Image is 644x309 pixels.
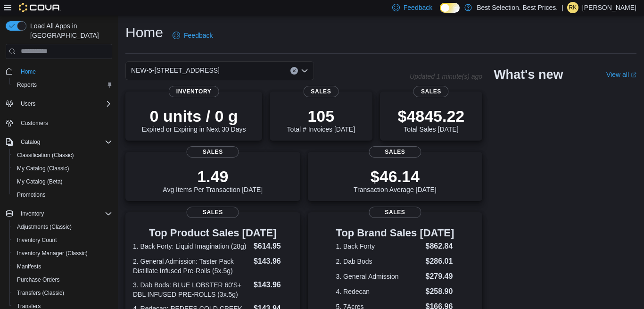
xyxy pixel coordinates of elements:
[2,97,116,110] button: Users
[397,107,464,125] p: $4845.22
[303,86,339,97] span: Sales
[13,287,68,299] a: Transfers (Classic)
[397,107,464,133] div: Total Sales [DATE]
[426,256,454,267] dd: $286.01
[17,236,57,244] span: Inventory Count
[569,2,577,13] span: RK
[13,79,41,91] a: Reports
[2,207,116,220] button: Inventory
[413,86,449,97] span: Sales
[336,227,454,239] h3: Top Brand Sales [DATE]
[567,2,578,13] div: Riley Kushnirak
[17,66,112,77] span: Home
[13,221,112,233] span: Adjustments (Classic)
[17,165,69,172] span: My Catalog (Classic)
[426,241,454,252] dd: $862.84
[131,65,220,76] span: NEW-5-[STREET_ADDRESS]
[169,86,219,97] span: Inventory
[187,146,239,158] span: Sales
[13,261,112,272] span: Manifests
[561,2,563,13] p: |
[290,67,298,75] button: Clear input
[17,223,72,231] span: Adjustments (Classic)
[17,208,48,219] button: Inventory
[301,67,308,75] button: Open list of options
[13,274,112,285] span: Purchase Orders
[125,23,163,42] h1: Home
[426,271,454,282] dd: $279.49
[13,274,64,285] a: Purchase Orders
[9,78,116,92] button: Reports
[494,67,563,82] h2: What's new
[133,257,250,276] dt: 2. General Admission: Taster Pack Distillate Infused Pre-Rolls (5x.5g)
[631,72,636,78] svg: External link
[410,73,482,80] p: Updated 1 minute(s) ago
[17,151,74,159] span: Classification (Classic)
[187,207,239,218] span: Sales
[133,280,250,299] dt: 3. Dab Bods: BLUE LOBSTER 60'S+ DBL INFUSED PRE-ROLLS (3x.5g)
[369,207,421,218] span: Sales
[17,276,60,284] span: Purchase Orders
[9,188,116,201] button: Promotions
[9,175,116,188] button: My Catalog (Beta)
[9,247,116,260] button: Inventory Manager (Classic)
[13,79,112,91] span: Reports
[13,234,112,246] span: Inventory Count
[142,107,246,133] div: Expired or Expiring in Next 30 Days
[21,68,36,75] span: Home
[142,107,246,125] p: 0 units / 0 g
[169,26,216,45] a: Feedback
[9,260,116,273] button: Manifests
[13,234,61,246] a: Inventory Count
[13,189,50,200] a: Promotions
[2,65,116,78] button: Home
[17,117,52,129] a: Customers
[17,117,112,129] span: Customers
[17,178,63,185] span: My Catalog (Beta)
[133,242,250,251] dt: 1. Back Forty: Liquid Imagination (28g)
[13,150,78,161] a: Classification (Classic)
[21,138,40,146] span: Catalog
[2,116,116,130] button: Customers
[13,163,73,174] a: My Catalog (Classic)
[163,167,263,193] div: Avg Items Per Transaction [DATE]
[17,66,40,77] a: Home
[13,261,45,272] a: Manifests
[287,107,355,133] div: Total # Invoices [DATE]
[17,263,41,270] span: Manifests
[606,71,636,78] a: View allExternal link
[13,176,112,187] span: My Catalog (Beta)
[13,248,112,259] span: Inventory Manager (Classic)
[254,241,293,252] dd: $614.95
[9,234,116,247] button: Inventory Count
[440,3,460,13] input: Dark Mode
[13,150,112,161] span: Classification (Classic)
[17,250,88,257] span: Inventory Manager (Classic)
[336,257,421,266] dt: 2. Dab Bods
[17,208,112,219] span: Inventory
[17,136,44,148] button: Catalog
[163,167,263,186] p: 1.49
[369,146,421,158] span: Sales
[13,248,91,259] a: Inventory Manager (Classic)
[336,242,421,251] dt: 1. Back Forty
[582,2,636,13] p: [PERSON_NAME]
[354,167,437,186] p: $46.14
[13,163,112,174] span: My Catalog (Classic)
[354,167,437,193] div: Transaction Average [DATE]
[21,210,44,217] span: Inventory
[17,98,112,109] span: Users
[17,136,112,148] span: Catalog
[13,189,112,200] span: Promotions
[13,221,75,233] a: Adjustments (Classic)
[9,162,116,175] button: My Catalog (Classic)
[17,289,64,297] span: Transfers (Classic)
[9,220,116,234] button: Adjustments (Classic)
[19,3,61,12] img: Cova
[287,107,355,125] p: 105
[336,287,421,296] dt: 4. Redecan
[13,176,66,187] a: My Catalog (Beta)
[336,272,421,281] dt: 3. General Admission
[133,227,293,239] h3: Top Product Sales [DATE]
